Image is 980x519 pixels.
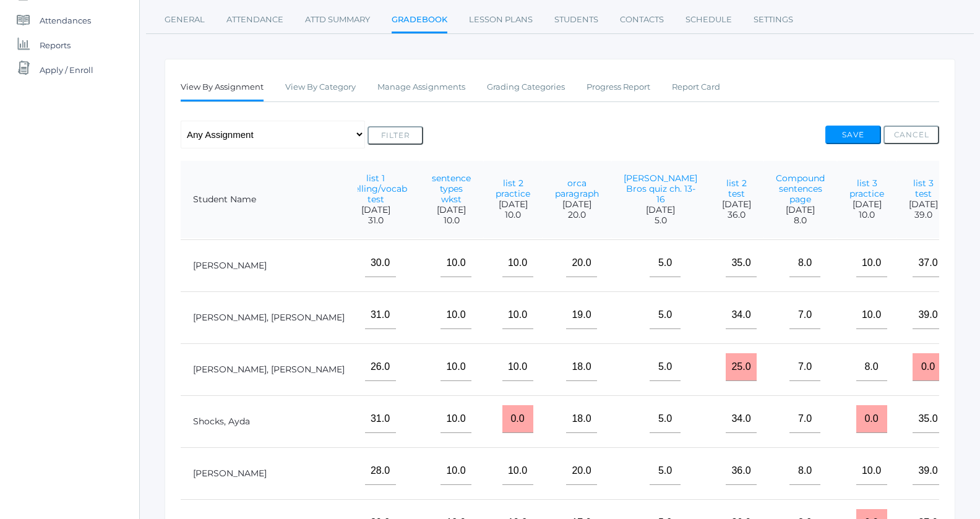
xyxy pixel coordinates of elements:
a: Students [554,7,598,32]
a: Manage Assignments [377,75,465,100]
span: 31.0 [344,215,407,226]
span: 10.0 [849,210,884,220]
button: Cancel [883,126,939,144]
button: Filter [367,126,423,145]
a: General [165,7,205,32]
span: [DATE] [624,205,697,215]
span: 10.0 [496,210,530,220]
a: [PERSON_NAME] [193,468,267,479]
span: 10.0 [432,215,471,226]
span: [DATE] [776,205,825,215]
span: [DATE] [555,199,599,210]
span: Reports [40,33,71,58]
a: Progress Report [587,75,650,100]
a: Attendance [226,7,283,32]
span: 8.0 [776,215,825,226]
span: [DATE] [344,205,407,215]
span: [DATE] [849,199,884,210]
a: [PERSON_NAME] [193,260,267,271]
span: 39.0 [909,210,938,220]
a: list 3 test [913,178,934,199]
a: list 2 practice [496,178,530,199]
a: Contacts [620,7,664,32]
a: Grading Categories [487,75,565,100]
span: [DATE] [432,205,471,215]
a: list 1 spelling/vocab test [344,173,407,205]
a: sentence types wkst [432,173,471,205]
a: list 3 practice [849,178,884,199]
a: Attd Summary [305,7,370,32]
a: [PERSON_NAME] Bros quiz ch. 13-16 [624,173,697,205]
button: Save [825,126,881,144]
span: [DATE] [496,199,530,210]
a: View By Assignment [181,75,264,101]
span: Apply / Enroll [40,58,93,82]
a: Shocks, Ayda [193,416,250,427]
a: orca paragraph [555,178,599,199]
span: 36.0 [722,210,751,220]
a: list 2 test [726,178,747,199]
a: Settings [754,7,793,32]
span: [DATE] [909,199,938,210]
a: Report Card [672,75,720,100]
a: Compound sentences page [776,173,825,205]
a: View By Category [285,75,356,100]
a: Lesson Plans [469,7,533,32]
a: [PERSON_NAME], [PERSON_NAME] [193,364,345,375]
span: Attendances [40,8,91,33]
a: Schedule [686,7,732,32]
span: 20.0 [555,210,599,220]
th: Student Name [181,161,358,239]
span: [DATE] [722,199,751,210]
span: 5.0 [624,215,697,226]
a: [PERSON_NAME], [PERSON_NAME] [193,312,345,323]
a: Gradebook [392,7,447,34]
